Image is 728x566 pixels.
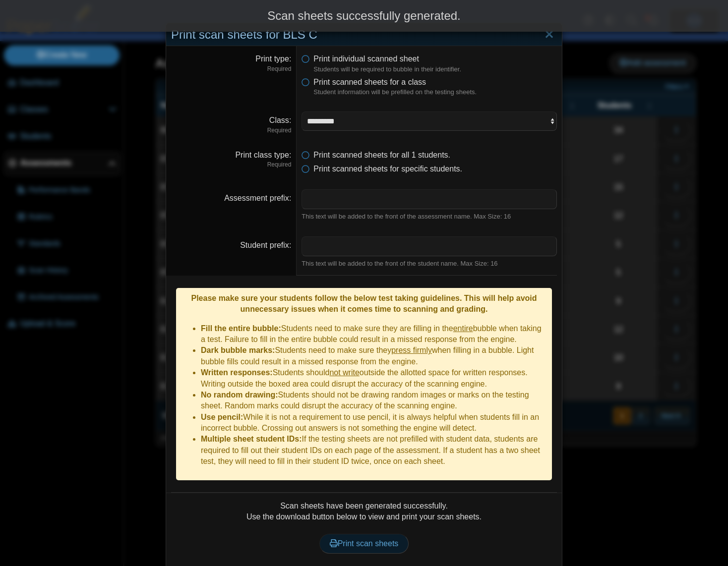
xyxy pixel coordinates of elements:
[201,323,547,345] li: Students need to make sure they are filling in the bubble when taking a test. Failure to fill in ...
[201,434,547,467] li: If the testing sheets are not prefilled with student data, students are required to fill out thei...
[269,116,291,124] label: Class
[171,65,291,73] dfn: Required
[302,259,557,268] div: This text will be added to the front of the student name. Max Size: 16
[171,161,291,169] dfn: Required
[224,194,291,202] label: Assessment prefix
[201,390,547,412] li: Students should not be drawing random images or marks on the testing sheet. Random marks could di...
[201,435,302,443] b: Multiple sheet student IDs:
[7,7,721,24] div: Scan sheets successfully generated.
[191,294,537,313] b: Please make sure your students follow the below test taking guidelines. This will help avoid unne...
[201,391,278,399] b: No random drawing:
[235,151,291,159] label: Print class type
[319,534,409,554] a: Print scan sheets
[313,151,450,159] span: Print scanned sheets for all 1 students.
[313,55,419,63] span: Print individual scanned sheet
[240,241,291,249] label: Student prefix
[201,346,275,354] b: Dark bubble marks:
[201,368,273,377] b: Written responses:
[330,539,399,548] span: Print scan sheets
[171,501,557,565] div: Scan sheets have been generated successfully. Use the download button below to view and print you...
[313,65,557,74] dfn: Students will be required to bubble in their identifier.
[391,346,432,354] u: press firmly
[313,78,426,86] span: Print scanned sheets for a class
[171,126,291,135] dfn: Required
[453,324,473,333] u: entire
[313,165,462,173] span: Print scanned sheets for specific students.
[201,324,281,333] b: Fill the entire bubble:
[302,212,557,221] div: This text will be added to the front of the assessment name. Max Size: 16
[201,412,547,434] li: While it is not a requirement to use pencil, it is always helpful when students fill in an incorr...
[313,88,557,97] dfn: Student information will be prefilled on the testing sheets.
[255,55,291,63] label: Print type
[201,367,547,390] li: Students should outside the allotted space for written responses. Writing outside the boxed area ...
[201,413,243,421] b: Use pencil:
[166,23,562,47] div: Print scan sheets for BLS C
[542,26,557,43] a: Close
[329,368,359,377] u: not write
[201,345,547,367] li: Students need to make sure they when filling in a bubble. Light bubble fills could result in a mi...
